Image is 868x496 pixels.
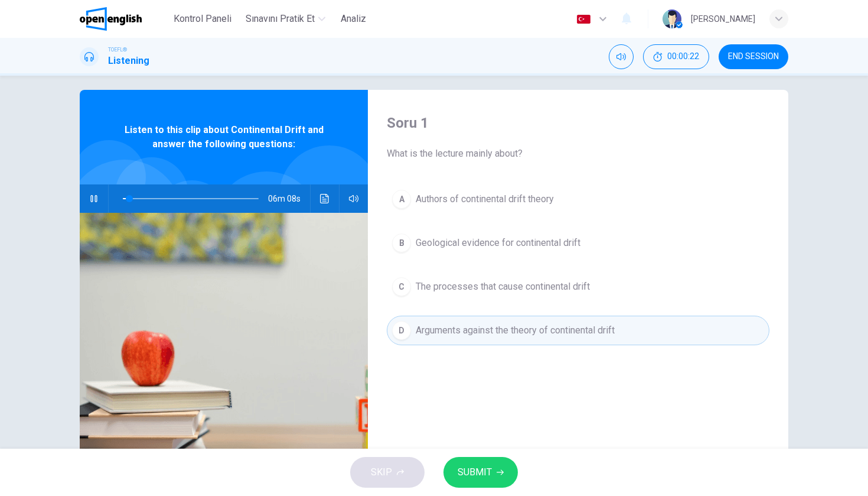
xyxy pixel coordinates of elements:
[335,8,373,30] button: Analiz
[392,277,411,296] div: C
[341,12,366,26] span: Analiz
[392,234,411,252] div: B
[667,52,699,61] span: 00:00:22
[315,184,334,213] button: Ses transkripsiyonunu görmek için tıklayın
[576,15,591,24] img: tr
[691,12,755,26] div: [PERSON_NAME]
[416,323,615,338] span: Arguments against the theory of continental drift
[174,12,231,26] span: Kontrol Paneli
[387,184,769,214] button: AAuthors of continental drift theory
[643,44,709,69] div: Hide
[387,228,769,258] button: BGeological evidence for continental drift
[458,464,492,481] span: SUBMIT
[719,44,788,69] button: END SESSION
[609,44,634,69] div: Mute
[392,190,411,209] div: A
[80,7,169,31] a: OpenEnglish logo
[392,321,411,340] div: D
[728,52,779,61] span: END SESSION
[416,192,554,206] span: Authors of continental drift theory
[169,8,236,30] button: Kontrol Paneli
[246,12,315,26] span: Sınavını Pratik Et
[416,236,580,250] span: Geological evidence for continental drift
[268,184,310,213] span: 06m 08s
[387,316,769,345] button: DArguments against the theory of continental drift
[387,114,769,132] h4: Soru 1
[443,457,518,488] button: SUBMIT
[80,7,142,31] img: OpenEnglish logo
[643,44,709,69] button: 00:00:22
[416,280,590,294] span: The processes that cause continental drift
[241,8,330,30] button: Sınavını Pratik Et
[108,54,149,68] h1: Listening
[663,9,681,28] img: Profile picture
[118,123,329,151] span: Listen to this clip about Continental Drift and answer the following questions:
[387,272,769,302] button: CThe processes that cause continental drift
[108,46,127,54] span: TOEFL®
[387,147,769,161] span: What is the lecture mainly about?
